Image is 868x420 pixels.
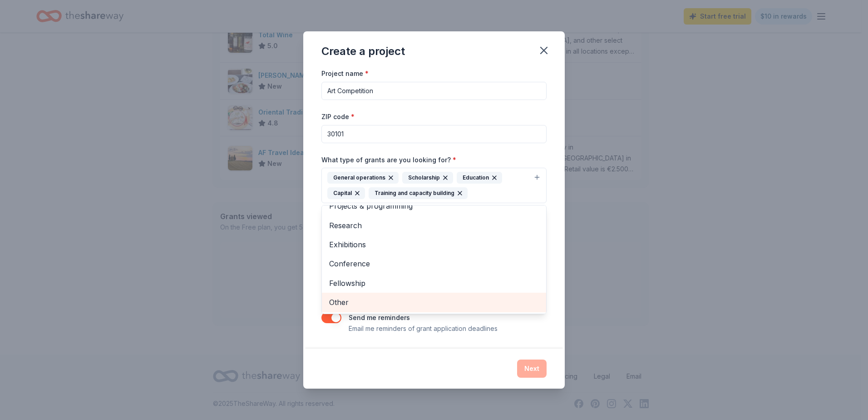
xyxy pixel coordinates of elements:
[457,172,502,184] div: Education
[327,172,399,184] div: General operations
[329,258,539,270] span: Conference
[321,205,547,314] div: General operationsScholarshipEducationCapitalTraining and capacity building
[329,296,539,308] span: Other
[327,187,365,199] div: Capital
[329,220,539,231] span: Research
[321,168,547,203] button: General operationsScholarshipEducationCapitalTraining and capacity building
[369,187,468,199] div: Training and capacity building
[329,239,539,250] span: Exhibitions
[329,277,539,289] span: Fellowship
[402,172,453,184] div: Scholarship
[329,200,539,212] span: Projects & programming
